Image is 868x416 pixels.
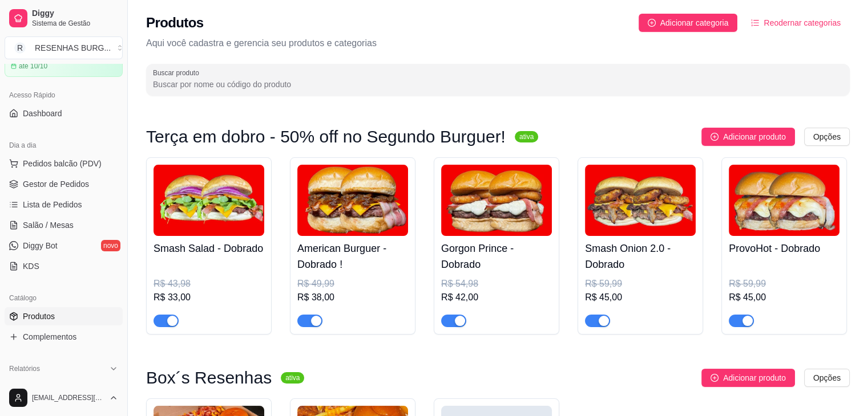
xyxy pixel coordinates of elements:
[648,19,656,27] span: plus-circle
[710,133,718,141] span: plus-circle
[23,219,74,231] span: Salão / Mesas
[146,36,850,50] p: Aqui você cadastra e gerencia seu produtos e categorias
[23,240,58,251] span: Diggy Bot
[701,128,795,146] button: Adicionar produto
[764,17,841,29] span: Reodernar categorias
[154,165,264,236] img: product-image
[9,364,40,373] span: Relatórios
[297,165,408,236] img: product-image
[154,240,264,256] h4: Smash Salad - Dobrado
[5,154,123,173] button: Pedidos balcão (PDV)
[5,307,123,325] a: Produtos
[441,291,552,304] div: R$ 42,00
[146,14,204,32] h2: Produtos
[804,369,850,387] button: Opções
[5,378,123,396] a: Relatórios de vendas
[14,42,26,54] span: R
[723,372,786,384] span: Adicionar produto
[441,240,552,272] h4: Gorgon Prince - Dobrado
[729,240,839,256] h4: ProvoHot - Dobrado
[297,277,408,291] div: R$ 49,99
[146,371,272,385] h3: Box´s Resenhas
[23,108,62,119] span: Dashboard
[813,130,841,143] span: Opções
[585,240,696,272] h4: Smash Onion 2.0 - Dobrado
[23,311,55,322] span: Produtos
[297,240,408,272] h4: American Burguer - Dobrado !
[729,291,839,304] div: R$ 45,00
[729,165,839,236] img: product-image
[585,165,696,236] img: product-image
[751,19,759,27] span: ordered-list
[804,128,850,146] button: Opções
[297,291,408,304] div: R$ 38,00
[742,14,850,32] button: Reodernar categorias
[813,372,841,384] span: Opções
[639,14,738,32] button: Adicionar categoria
[660,17,729,29] span: Adicionar categoria
[5,86,123,104] div: Acesso Rápido
[281,372,304,384] sup: ativa
[585,291,696,304] div: R$ 45,00
[5,175,123,193] a: Gestor de Pedidos
[154,277,264,291] div: R$ 43,98
[5,257,123,275] a: KDS
[5,384,123,411] button: [EMAIL_ADDRESS][DOMAIN_NAME]
[23,158,102,169] span: Pedidos balcão (PDV)
[154,291,264,304] div: R$ 33,00
[23,260,39,272] span: KDS
[5,136,123,154] div: Dia a dia
[32,19,118,28] span: Sistema de Gestão
[441,277,552,291] div: R$ 54,98
[19,62,47,71] article: até 10/10
[146,130,506,144] h3: Terça em dobro - 50% off no Segundo Burguer!
[5,289,123,307] div: Catálogo
[153,79,843,90] input: Buscar produto
[5,104,123,123] a: Dashboard
[153,68,203,78] label: Buscar produto
[23,331,76,342] span: Complementos
[710,374,718,382] span: plus-circle
[585,277,696,291] div: R$ 59,99
[5,216,123,234] a: Salão / Mesas
[5,328,123,346] a: Complementos
[723,130,786,143] span: Adicionar produto
[441,165,552,236] img: product-image
[5,236,123,255] a: Diggy Botnovo
[35,42,111,54] div: RESENHAS BURG ...
[23,199,82,210] span: Lista de Pedidos
[5,195,123,214] a: Lista de Pedidos
[515,131,538,142] sup: ativa
[23,178,89,190] span: Gestor de Pedidos
[729,277,839,291] div: R$ 59,99
[32,9,118,19] span: Diggy
[32,393,104,402] span: [EMAIL_ADDRESS][DOMAIN_NAME]
[701,369,795,387] button: Adicionar produto
[5,36,123,59] button: Select a team
[5,5,123,32] a: DiggySistema de Gestão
